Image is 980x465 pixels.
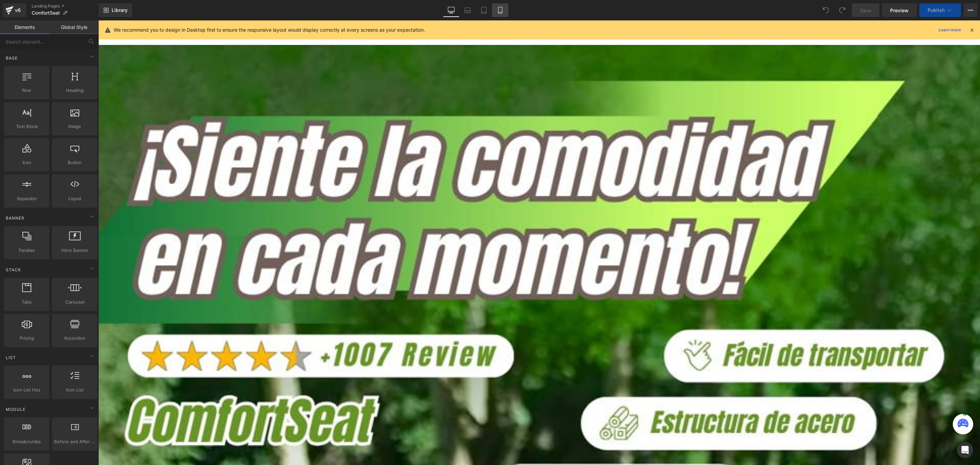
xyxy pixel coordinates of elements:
a: Laptop [459,3,476,17]
span: Base [5,55,18,61]
span: Before and After Images [54,438,95,445]
button: More [964,3,977,17]
div: Open Intercom Messenger [957,442,973,458]
span: Pricing [6,335,47,342]
a: Learn more [936,26,964,34]
button: Undo [819,3,833,17]
p: We recommend you to design in Desktop first to ensure the responsive layout would display correct... [114,26,425,34]
a: New Library [99,3,132,17]
span: Stack [5,267,22,273]
span: Liquid [54,195,95,202]
span: Icon [6,159,47,166]
span: Tabs [6,299,47,306]
div: v6 [14,6,22,15]
a: Mobile [492,3,508,17]
span: Icon List [54,386,95,394]
a: Tablet [476,3,492,17]
a: v6 [3,3,26,17]
span: Parallax [6,247,47,254]
span: List [5,354,17,361]
a: Desktop [443,3,459,17]
span: Library [112,7,128,13]
span: Separator [6,195,47,202]
span: Image [54,123,95,130]
span: Module [5,406,26,413]
button: Publish [919,3,961,17]
span: Accordion [54,335,95,342]
span: Breadcrumbs [6,438,47,445]
span: Hero Banner [54,247,95,254]
span: Save [860,7,871,14]
span: ComfortSeat [32,10,60,16]
span: Carousel [54,299,95,306]
span: Row [6,87,47,94]
button: Redo [835,3,849,17]
span: Icon List Hoz [6,386,47,394]
span: Banner [5,215,25,221]
a: Landing Pages [32,3,99,9]
a: Global Style [49,20,99,34]
a: Preview [882,3,917,17]
span: Button [54,159,95,166]
span: Heading [54,87,95,94]
span: Preview [890,7,909,14]
span: Text Block [6,123,47,130]
span: Publish [928,7,945,13]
